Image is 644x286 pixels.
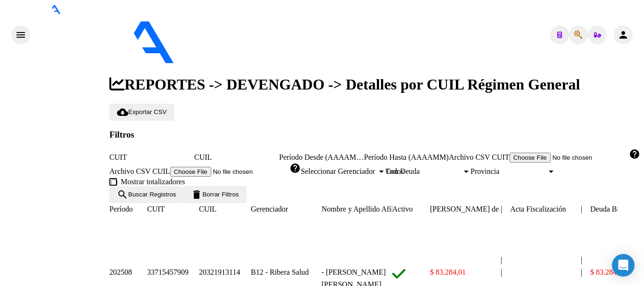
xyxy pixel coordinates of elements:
span: Período [109,205,133,213]
span: Gerenciador [251,205,288,213]
input: Archivo CSV CUIT [510,153,629,163]
span: Borrar Filtros [191,191,239,198]
span: CUIL [199,205,216,213]
span: [PERSON_NAME] de Fiscalización e Incobrable [430,205,580,213]
div: Open Intercom Messenger [612,254,635,277]
span: CUIT [147,205,165,213]
datatable-header-cell: | [581,203,590,215]
mat-icon: search [117,189,128,200]
datatable-header-cell: Nombre y Apellido Afiliado [322,203,392,215]
span: 20321913114 [199,268,240,276]
span: | [501,256,502,264]
span: | [581,268,582,276]
datatable-header-cell: Período [109,203,147,215]
span: | [501,205,502,213]
span: $ 83.284,01 [430,268,466,276]
span: Buscar Registros [117,191,176,198]
span: | [581,205,582,213]
mat-icon: delete [191,189,202,200]
span: B12 - Ribera Salud [251,268,309,276]
span: Exportar CSV [117,108,166,115]
span: | [501,268,502,276]
mat-icon: menu [15,29,26,41]
button: Exportar CSV [109,104,174,121]
input: Mostrar totalizadores [111,180,117,186]
button: Borrar Filtros [183,186,246,203]
span: Provincia [471,167,547,176]
span: Activo [392,205,413,213]
datatable-header-cell: CUIT [147,203,199,215]
span: | [581,256,582,264]
mat-icon: cloud_download [117,106,128,118]
datatable-header-cell: CUIL [199,203,251,215]
mat-icon: help [289,163,301,174]
datatable-header-cell: Deuda Bruta Neto de Fiscalización e Incobrable [430,203,501,215]
span: Archivo CSV CUIT [449,153,510,161]
h3: Filtros [109,130,640,140]
span: $ 83.284,01 [590,268,626,276]
button: Buscar Registros [109,186,183,203]
mat-icon: help [629,148,640,160]
datatable-header-cell: Gerenciador [251,203,322,215]
img: Logo SAAS [30,14,254,64]
input: Archivo CSV CUIL [170,167,289,177]
mat-icon: person [618,29,629,41]
datatable-header-cell: | [501,203,510,215]
span: 202508 [109,268,132,276]
datatable-header-cell: Acta Fiscalización [510,203,581,215]
span: Acta Fiscalización [510,205,566,213]
datatable-header-cell: Activo [392,203,430,215]
span: - OSPDICA [254,57,292,65]
span: Todos [386,167,404,175]
span: REPORTES -> DEVENGADO -> Detalles por CUIL Régimen General [109,76,580,93]
span: Nombre y Apellido Afiliado [322,205,406,213]
span: Mostrar totalizadores [121,178,185,186]
span: Archivo CSV CUIL [109,167,170,175]
span: 33715457909 [147,268,189,276]
span: Seleccionar Gerenciador [301,167,377,176]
